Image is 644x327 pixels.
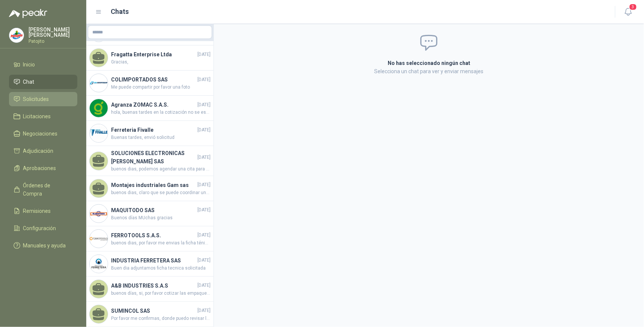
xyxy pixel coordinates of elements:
[86,96,214,121] a: Company LogoAgranza ZOMAC S.A.S.[DATE]hola, buenas tardes en la cotización no se especifica que t...
[23,224,56,232] span: Configuración
[23,95,49,103] span: Solicitudes
[111,6,129,17] h1: Chats
[90,74,108,92] img: Company Logo
[86,45,214,71] a: Fragatta Enterprise Ltda[DATE]Gracias,
[111,126,196,134] h4: Ferreteria Fivalle
[9,204,77,218] a: Remisiones
[111,315,211,322] span: Por favor me confirmas, donde puedo revisar la solicitud a detalle, para validar los equipos
[9,161,77,175] a: Aprobaciones
[111,50,196,59] h4: Fragatta Enterprise Ltda
[111,149,196,166] h4: SOLUCIONES ELECTRONICAS [PERSON_NAME] SAS
[90,255,108,273] img: Company Logo
[23,207,51,215] span: Remisiones
[111,256,196,265] h4: INDUSTRIA FERRETERA SAS
[29,27,77,38] p: [PERSON_NAME] [PERSON_NAME]
[86,302,214,327] a: SUMINCOL SAS[DATE]Por favor me confirmas, donde puedo revisar la solicitud a detalle, para valida...
[90,230,108,248] img: Company Logo
[197,51,211,58] span: [DATE]
[23,164,56,172] span: Aprobaciones
[9,221,77,235] a: Configuración
[298,67,560,75] p: Selecciona un chat para ver y enviar mensajes
[9,144,77,158] a: Adjudicación
[197,154,211,161] span: [DATE]
[23,181,70,198] span: Órdenes de Compra
[111,166,211,173] span: buenos dias, podemos agendar una cita para que visiten nuestras instalaciones y puedan cotizar es...
[90,99,108,117] img: Company Logo
[86,146,214,176] a: SOLUCIONES ELECTRONICAS [PERSON_NAME] SAS[DATE]buenos dias, podemos agendar una cita para que vis...
[86,226,214,252] a: Company LogoFERROTOOLS S.A.S.[DATE]buenos dias, por favor me envias la ficha ténicas de la mangue...
[111,75,196,84] h4: COLIMPORTADOS SAS
[111,206,196,214] h4: MAQUITODO SAS
[9,57,77,72] a: Inicio
[197,257,211,264] span: [DATE]
[111,59,211,66] span: Gracias,
[111,231,196,240] h4: FERROTOOLS S.A.S.
[90,205,108,223] img: Company Logo
[111,290,211,297] span: buenos días, si, por favor cotizar las empaquetaduras y/o el cambio de las empaquetaduras para el...
[23,241,66,250] span: Manuales y ayuda
[9,178,77,201] a: Órdenes de Compra
[86,176,214,201] a: Montajes industriales Gam sas[DATE]buenos dias, claro que se puede coordinar una visita, por favo...
[9,109,77,124] a: Licitaciones
[197,282,211,289] span: [DATE]
[23,60,35,69] span: Inicio
[197,307,211,314] span: [DATE]
[111,84,211,91] span: Me puede compartir por favor una foto
[9,238,77,253] a: Manuales y ayuda
[197,127,211,134] span: [DATE]
[111,109,211,116] span: hola, buenas tardes en la cotización no se especifica que tipo de maquinaria se esta solicitando ...
[9,9,47,18] img: Logo peakr
[111,214,211,222] span: Buenos días MUchas gracias
[111,101,196,109] h4: Agranza ZOMAC S.A.S.
[23,147,54,155] span: Adjudicación
[23,130,58,138] span: Negociaciones
[29,39,77,44] p: Patojito
[111,265,211,272] span: Buen dia adjuntamos ficha tecnica solicitada
[197,232,211,239] span: [DATE]
[197,181,211,188] span: [DATE]
[23,78,35,86] span: Chat
[86,201,214,226] a: Company LogoMAQUITODO SAS[DATE]Buenos días MUchas gracias
[111,181,196,189] h4: Montajes industriales Gam sas
[621,5,635,19] button: 3
[629,3,637,11] span: 3
[111,307,196,315] h4: SUMINCOL SAS
[9,75,77,89] a: Chat
[111,134,211,141] span: Buenas tardes, envió solicitud
[197,206,211,214] span: [DATE]
[86,71,214,96] a: Company LogoCOLIMPORTADOS SAS[DATE]Me puede compartir por favor una foto
[86,277,214,302] a: A&B INDUSTRIES S.A.S[DATE]buenos días, si, por favor cotizar las empaquetaduras y/o el cambio de ...
[23,112,51,121] span: Licitaciones
[9,92,77,106] a: Solicitudes
[86,252,214,277] a: Company LogoINDUSTRIA FERRETERA SAS[DATE]Buen dia adjuntamos ficha tecnica solicitada
[111,189,211,196] span: buenos dias, claro que se puede coordinar una visita, por favor me indica disponibilidad , para q...
[86,121,214,146] a: Company LogoFerreteria Fivalle[DATE]Buenas tardes, envió solicitud
[111,282,196,290] h4: A&B INDUSTRIES S.A.S
[90,124,108,142] img: Company Logo
[111,240,211,247] span: buenos dias, por favor me envias la ficha ténicas de la manguera cotizada, muchas gracias
[9,28,24,42] img: Company Logo
[197,101,211,108] span: [DATE]
[197,76,211,83] span: [DATE]
[9,127,77,141] a: Negociaciones
[298,59,560,67] h2: No has seleccionado ningún chat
